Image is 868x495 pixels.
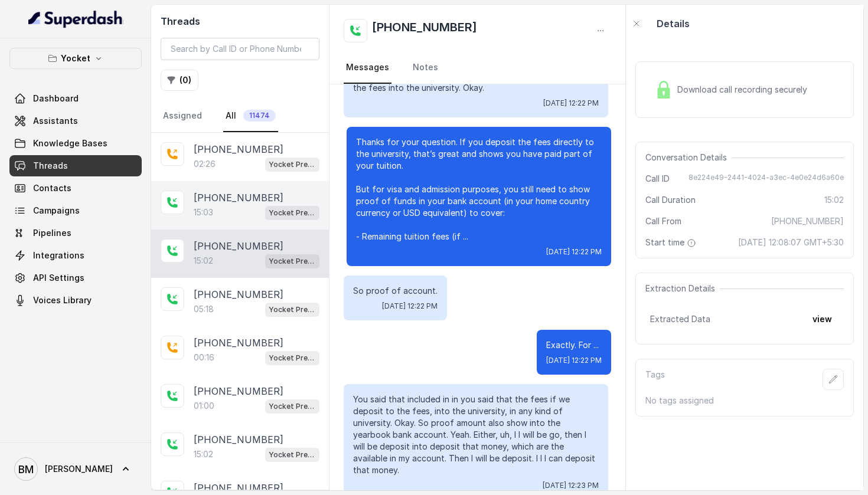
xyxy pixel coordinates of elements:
[688,173,844,185] span: 8e224e49-2441-4024-a3ec-4e0e24d6a60e
[161,14,319,28] h2: Threads
[269,352,316,364] p: Yocket Presales Test
[645,215,681,227] span: Call From
[645,152,732,163] span: Conversation Details
[194,158,216,170] p: 02:26
[194,448,213,460] p: 15:02
[9,110,142,132] a: Assistants
[194,432,283,447] p: [PHONE_NUMBER]
[194,303,214,315] p: 05:18
[677,84,812,96] span: Download call recording securely
[9,155,142,176] a: Threads
[33,227,71,239] span: Pipelines
[194,400,214,412] p: 01:00
[45,463,113,475] span: [PERSON_NAME]
[269,255,316,267] p: Yocket Presales Test
[657,17,690,31] p: Details
[344,52,612,84] nav: Tabs
[824,194,844,206] span: 15:02
[9,290,142,311] a: Voices Library
[9,48,142,69] button: Yocket
[269,304,316,316] p: Yocket Presales Test
[353,394,599,476] p: You said that included in in you said that the fees if we deposit to the fees, into the universit...
[9,453,142,486] a: [PERSON_NAME]
[410,52,440,84] a: Notes
[655,81,673,99] img: Lock Icon
[9,267,142,289] a: API Settings
[194,336,283,350] p: [PHONE_NUMBER]
[650,313,710,325] span: Extracted Data
[33,294,92,306] span: Voices Library
[18,463,34,476] text: BM
[223,100,278,132] a: All11474
[194,239,283,253] p: [PHONE_NUMBER]
[9,200,142,221] a: Campaigns
[738,237,844,248] span: [DATE] 12:08:07 GMT+5:30
[9,133,142,154] a: Knowledge Bases
[9,178,142,199] a: Contacts
[194,142,283,156] p: [PHONE_NUMBER]
[33,272,84,284] span: API Settings
[645,283,720,294] span: Extraction Details
[33,250,84,261] span: Integrations
[33,205,80,217] span: Campaigns
[353,285,438,297] p: So proof of account.
[269,449,316,461] p: Yocket Presales Test
[243,110,276,122] span: 11474
[543,481,599,490] span: [DATE] 12:23 PM
[645,237,699,248] span: Start time
[161,38,319,60] input: Search by Call ID or Phone Number
[194,384,283,398] p: [PHONE_NUMBER]
[269,207,316,219] p: Yocket Presales Test
[269,401,316,412] p: Yocket Presales Test
[161,100,319,132] nav: Tabs
[194,191,283,205] p: [PHONE_NUMBER]
[771,215,844,227] span: [PHONE_NUMBER]
[33,160,68,172] span: Threads
[194,352,214,363] p: 00:16
[28,9,123,28] img: light.svg
[546,339,602,351] p: Exactly. For ...
[645,395,844,407] p: No tags assigned
[9,245,142,266] a: Integrations
[33,115,78,127] span: Assistants
[805,309,839,330] button: view
[645,194,696,206] span: Call Duration
[372,19,477,42] h2: [PHONE_NUMBER]
[344,52,391,84] a: Messages
[9,222,142,244] a: Pipelines
[546,247,602,257] span: [DATE] 12:22 PM
[546,356,602,365] span: [DATE] 12:22 PM
[33,137,107,149] span: Knowledge Bases
[194,206,213,218] p: 15:03
[61,51,90,65] p: Yocket
[194,255,213,267] p: 15:02
[33,93,79,104] span: Dashboard
[194,481,283,495] p: [PHONE_NUMBER]
[161,70,198,91] button: (0)
[194,287,283,301] p: [PHONE_NUMBER]
[33,182,71,194] span: Contacts
[356,136,602,242] p: Thanks for your question. If you deposit the fees directly to the university, that’s great and sh...
[543,99,599,108] span: [DATE] 12:22 PM
[9,88,142,109] a: Dashboard
[161,100,204,132] a: Assigned
[645,369,665,390] p: Tags
[382,301,438,311] span: [DATE] 12:22 PM
[645,173,670,185] span: Call ID
[269,159,316,171] p: Yocket Presales Test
